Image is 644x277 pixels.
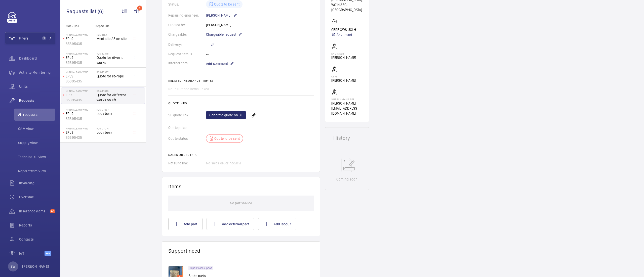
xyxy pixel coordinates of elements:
[331,32,356,37] a: Advanced
[258,218,296,230] button: Add labour
[22,264,49,269] p: [PERSON_NAME]
[18,154,55,159] span: Technical S. view
[97,74,130,79] span: Quote for re-rope
[19,84,55,89] span: Units
[206,61,228,66] span: Add comment
[66,41,95,46] p: 85395435
[97,89,130,93] h2: R25-10346
[66,74,95,79] p: EPL9
[331,101,363,116] p: [PERSON_NAME][EMAIL_ADDRESS][DOMAIN_NAME]
[66,135,95,140] p: 85395435
[66,108,95,111] p: NHNN Albany Wing
[66,33,95,36] p: NHNN Albany Wing
[66,52,95,55] p: NHNN Albany Wing
[66,8,98,14] span: Requests list
[18,140,55,145] span: Supply view
[97,55,130,65] span: Quote for divertor works
[97,52,130,55] h2: R25-10348
[19,223,55,228] span: Reports
[97,71,130,74] h2: R25-10347
[66,79,95,84] p: 85395435
[19,209,48,214] span: Insurance items
[206,12,237,18] p: [PERSON_NAME]
[96,24,129,28] p: Repair title
[66,93,95,98] p: EPL9
[19,195,55,200] span: Overtime
[331,98,363,101] p: Supply manager
[331,55,356,60] p: [PERSON_NAME]
[42,36,46,40] span: 1
[333,135,361,141] h1: History
[18,112,55,117] span: All requests
[19,237,55,242] span: Contacts
[19,36,28,41] span: Filters
[66,98,95,103] p: 85395435
[206,41,215,48] p: --
[168,153,314,157] h2: Sales order info
[168,183,182,190] h1: Items
[206,111,246,119] a: Generate quote on SF
[45,251,51,256] span: Beta
[66,71,95,74] p: NHNN Albany Wing
[336,177,357,182] p: Coming soon
[168,79,314,82] h2: Related insurance item(s)
[66,130,95,135] p: EPL9
[97,36,130,41] span: Meet site AE on site
[19,251,45,256] span: IoT
[331,75,356,78] p: CSM
[60,24,94,28] p: Site - Unit
[331,78,356,83] p: [PERSON_NAME]
[331,27,356,32] p: CBRE GWS UCLH
[19,98,55,103] span: Requests
[50,209,55,213] span: 46
[97,108,130,111] h2: R25-07357
[168,218,203,230] button: Add part
[97,127,130,130] h2: R25-07014
[331,2,363,12] p: WC1N 3BG [GEOGRAPHIC_DATA]
[66,89,95,93] p: NHNN Albany Wing
[97,130,130,135] span: Lock beak
[18,168,55,173] span: Repair team view
[66,60,95,65] p: 85395435
[207,218,254,230] button: Add external part
[168,102,314,105] h2: Quote info
[97,93,130,103] span: Quote for different works on lift
[19,180,55,186] span: Invoicing
[97,33,130,36] h2: R25-11174
[19,70,55,75] span: Activity Monitoring
[230,196,252,211] p: No part added
[66,116,95,121] p: 85395435
[331,52,356,55] p: Engineer
[66,36,95,41] p: EPL9
[66,55,95,60] p: EPL9
[66,111,95,116] p: EPL9
[18,126,55,131] span: CSM view
[11,264,15,269] p: SW
[5,32,55,44] button: Filters1
[206,32,236,37] span: Chargeable request
[190,267,212,269] p: Repair team support
[19,56,55,61] span: Dashboard
[97,111,130,116] span: Lock beak
[66,127,95,130] p: NHNN Albany Wing
[168,248,200,254] h1: Support need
